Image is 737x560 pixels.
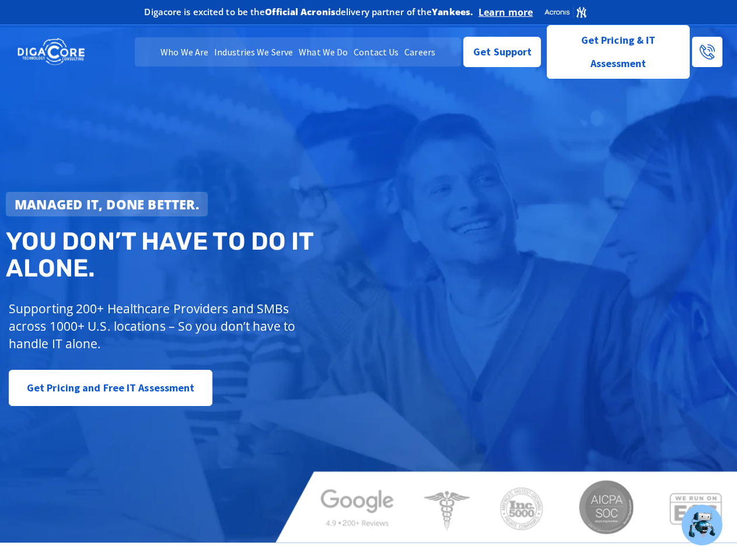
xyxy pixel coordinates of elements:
[27,376,194,400] span: Get Pricing and Free IT Assessment
[463,37,541,67] a: Get Support
[135,37,462,66] nav: Menu
[547,25,690,79] a: Get Pricing & IT Assessment
[473,40,532,64] span: Get Support
[9,370,212,406] a: Get Pricing and Free IT Assessment
[9,300,310,352] p: Supporting 200+ Healthcare Providers and SMBs across 1000+ U.S. locations – So you don’t have to ...
[296,37,351,66] a: What We Do
[144,8,473,16] h2: Digacore is excited to be the delivery partner of the
[544,6,587,19] img: Acronis
[6,228,376,282] h2: You don’t have to do IT alone.
[158,37,211,66] a: Who We Are
[401,37,438,66] a: Careers
[265,6,336,17] b: Official Acronis
[18,37,85,66] img: DigaCore Technology Consulting
[478,6,533,18] a: Learn more
[211,37,296,66] a: Industries We Serve
[6,192,208,216] a: Managed IT, done better.
[432,6,473,17] b: Yankees.
[556,29,680,75] span: Get Pricing & IT Assessment
[15,195,199,213] strong: Managed IT, done better.
[351,37,401,66] a: Contact Us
